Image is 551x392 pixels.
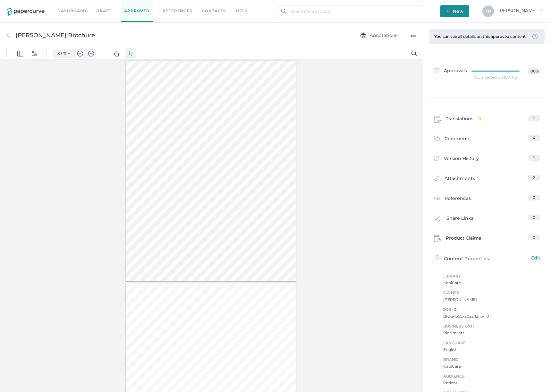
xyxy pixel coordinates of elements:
span: T D [486,9,491,13]
span: English [443,346,540,353]
a: Dashboard [57,7,87,14]
span: Language [443,339,540,346]
span: Share Links [446,215,473,227]
img: default-minus.svg [77,3,83,9]
img: share-link-icon.af96a55c.svg [434,215,442,225]
a: Share Links0 [434,215,540,227]
a: Content PropertiesEdit [434,254,540,262]
span: 0 [533,115,535,120]
img: reference-icon.cd0ee6a9.svg [434,195,440,201]
span: KabiCare [443,280,540,286]
img: default-plus.svg [88,3,94,9]
span: Product Claims [446,234,481,244]
span: [PERSON_NAME] [443,296,540,303]
img: claims-icon.71597b81.svg [434,235,441,242]
img: tooltip-default.0a89c667.svg [532,34,538,39]
i: arrow_right [540,8,544,13]
a: References0 [434,195,540,203]
span: New [446,5,463,17]
span: Audience [443,373,540,380]
input: Search Workspace [277,5,424,17]
span: Owner [443,289,540,296]
img: search.bf03fe8b.svg [281,9,286,14]
div: help [236,7,248,14]
span: Biosimilars [443,330,540,336]
img: default-viewcontrols.svg [31,3,37,9]
span: Job ID [443,306,540,313]
img: comment-icon.4fbda5a2.svg [434,136,440,143]
img: annotation-layers.cc6d0e6b.svg [360,32,367,38]
span: 4 [533,135,535,140]
input: Set zoom [54,3,63,9]
span: Patient [443,380,540,386]
span: Brand [443,356,540,363]
span: Translations [446,115,482,125]
img: papercurve-logo-colour.7244d18c.svg [7,8,45,16]
img: default-pan.svg [114,3,119,9]
img: attachments-icon.0dd0e375.svg [434,175,440,183]
span: References [445,195,471,203]
div: You can see all details on this approved content [434,34,529,39]
span: BIOS-159E-2022.12.16-1.0 [443,313,540,320]
button: Zoom in [86,1,96,10]
button: Search [409,1,420,11]
button: Panel [15,1,25,11]
span: 0 [533,235,535,240]
a: Product Claims0 [434,234,540,244]
a: Approvals100% [430,61,544,86]
span: [PERSON_NAME] [498,8,544,13]
a: Attachments2 [434,175,540,185]
img: back-arrow-grey.72011ae3.svg [7,32,13,38]
img: default-leftsidepanel.svg [17,3,23,9]
button: View Controls [29,1,39,11]
div: ●●● [410,31,416,40]
img: chevron.svg [68,4,71,7]
a: References [163,7,192,14]
img: claims-icon.71597b81.svg [434,116,441,123]
span: 2 [533,175,535,180]
span: 100% [528,68,540,74]
span: Attachments [445,175,475,185]
img: default-select.svg [128,3,133,9]
span: Library [443,273,540,280]
span: Edit [531,254,540,261]
button: Zoom Controls [64,1,74,10]
a: Contacts [202,7,226,14]
button: Zoom out [75,1,85,10]
img: content-properties-icon.34d20aed.svg [434,255,439,260]
span: Business Unit [443,323,540,330]
div: Content Properties [434,254,540,262]
button: Annotations [354,29,404,41]
span: Annotations [360,32,397,38]
span: 1 [533,155,535,160]
span: Comments [445,135,470,145]
div: [PERSON_NAME] Brochure [16,29,95,41]
button: New [440,5,469,17]
img: default-magnifying-glass.svg [411,3,417,9]
button: Select [125,1,136,11]
a: Comments4 [434,135,540,145]
span: KabiCare [443,363,540,370]
img: versions-icon.ee5af6b0.svg [434,156,439,162]
img: plus-white.e19ec114.svg [446,9,450,13]
span: 0 [533,215,535,220]
span: Version History [444,155,479,164]
span: Approvals [434,68,467,75]
a: Translations0 [434,115,540,125]
span: % [63,3,66,8]
span: 0 [533,195,535,200]
a: Version History1 [434,155,540,164]
button: Pan [111,1,122,11]
img: approved-grey.341b8de9.svg [434,68,439,73]
a: Draft [96,7,111,14]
